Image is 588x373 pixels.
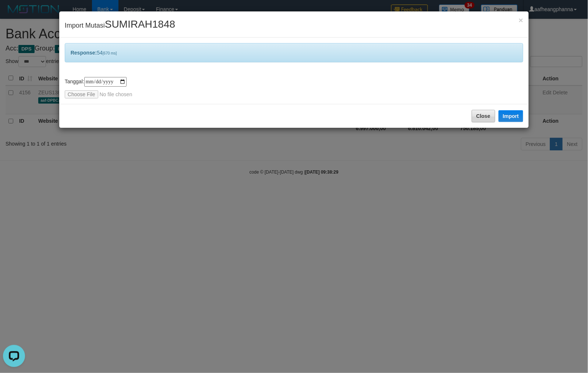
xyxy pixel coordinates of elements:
[3,3,25,25] button: Open LiveChat chat widget
[105,18,175,30] span: SUMIRAH1848
[65,77,523,98] div: Tanggal:
[103,51,117,55] span: [670 ms]
[71,50,97,56] b: Response:
[519,16,523,24] span: ×
[499,110,524,122] button: Import
[519,16,523,24] button: Close
[65,22,175,29] span: Import Mutasi
[472,110,495,122] button: Close
[65,43,523,62] div: 54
